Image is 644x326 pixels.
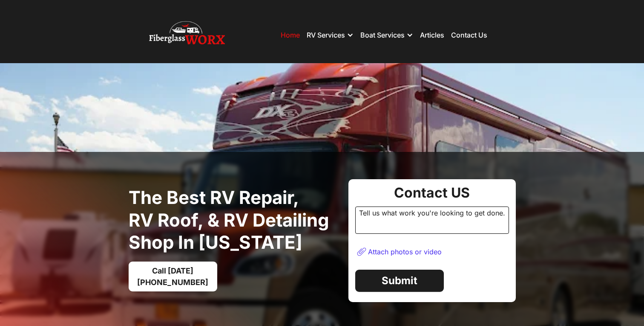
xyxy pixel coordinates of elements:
a: Call [DATE][PHONE_NUMBER] [129,262,217,291]
a: Submit [355,270,444,292]
a: Contact Us [451,31,487,39]
div: Boat Services [360,22,413,48]
div: Attach photos or video [368,247,442,256]
div: Tell us what work you're looking to get done. [355,207,509,234]
a: Home [281,31,300,39]
div: RV Services [307,31,345,39]
a: Articles [420,31,444,39]
div: Contact US [355,186,509,200]
h1: The best RV Repair, RV Roof, & RV Detailing Shop in [US_STATE] [129,186,342,254]
div: RV Services [307,22,354,48]
div: Boat Services [360,31,405,39]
